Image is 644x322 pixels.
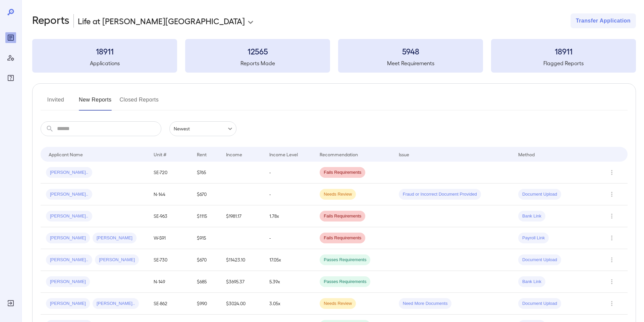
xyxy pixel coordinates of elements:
[78,15,245,26] p: Life at [PERSON_NAME][GEOGRAPHIC_DATA]
[32,13,69,28] h2: Reports
[32,59,177,67] h5: Applications
[606,276,617,287] button: Row Actions
[264,162,314,184] td: -
[221,205,264,227] td: $1981.17
[518,279,545,285] span: Bank Link
[148,162,192,184] td: SE-720
[320,300,356,307] span: Needs Review
[148,293,192,315] td: SE-862
[192,227,221,249] td: $915
[221,271,264,293] td: $3695.37
[169,121,236,136] div: Newest
[399,300,452,307] span: Need More Documents
[264,227,314,249] td: -
[185,59,330,67] h5: Reports Made
[320,213,365,219] span: Fails Requirements
[79,94,112,111] button: New Reports
[269,150,298,158] div: Income Level
[606,233,617,243] button: Row Actions
[148,271,192,293] td: N-149
[46,300,90,307] span: [PERSON_NAME]
[46,169,92,176] span: [PERSON_NAME]..
[5,298,16,309] div: Log Out
[221,249,264,271] td: $11423.10
[320,279,370,285] span: Passes Requirements
[148,205,192,227] td: SE-963
[226,150,242,158] div: Income
[264,205,314,227] td: 1.78x
[320,150,358,158] div: Recommendation
[518,191,561,198] span: Document Upload
[197,150,208,158] div: Rent
[46,235,90,241] span: [PERSON_NAME]
[399,150,410,158] div: Issue
[32,46,177,56] h3: 18911
[192,249,221,271] td: $670
[148,249,192,271] td: SE-730
[264,249,314,271] td: 17.05x
[148,227,192,249] td: W-591
[93,300,139,307] span: [PERSON_NAME]..
[5,52,16,63] div: Manage Users
[148,184,192,205] td: N-144
[5,32,16,43] div: Reports
[5,73,16,83] div: FAQ
[518,150,535,158] div: Method
[32,39,636,73] summary: 18911Applications12565Reports Made5948Meet Requirements18911Flagged Reports
[491,46,636,56] h3: 18911
[320,169,365,176] span: Fails Requirements
[518,213,545,219] span: Bank Link
[518,257,561,263] span: Document Upload
[46,191,92,198] span: [PERSON_NAME]..
[606,254,617,265] button: Row Actions
[518,235,549,241] span: Payroll Link
[46,257,92,263] span: [PERSON_NAME]..
[154,150,166,158] div: Unit #
[46,213,92,219] span: [PERSON_NAME]..
[264,293,314,315] td: 3.05x
[320,191,356,198] span: Needs Review
[606,189,617,200] button: Row Actions
[46,279,90,285] span: [PERSON_NAME]
[120,94,159,111] button: Closed Reports
[41,94,71,111] button: Invited
[320,257,370,263] span: Passes Requirements
[221,293,264,315] td: $3024.00
[192,271,221,293] td: $685
[192,162,221,184] td: $765
[518,300,561,307] span: Document Upload
[192,205,221,227] td: $1115
[192,184,221,205] td: $670
[606,167,617,178] button: Row Actions
[338,59,483,67] h5: Meet Requirements
[185,46,330,56] h3: 12565
[606,211,617,222] button: Row Actions
[264,184,314,205] td: -
[399,191,481,198] span: Fraud or Incorrect Document Provided
[571,13,636,28] button: Transfer Application
[192,293,221,315] td: $990
[264,271,314,293] td: 5.39x
[95,257,139,263] span: [PERSON_NAME]
[491,59,636,67] h5: Flagged Reports
[606,298,617,309] button: Row Actions
[338,46,483,56] h3: 5948
[93,235,137,241] span: [PERSON_NAME]
[49,150,83,158] div: Applicant Name
[320,235,365,241] span: Fails Requirements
